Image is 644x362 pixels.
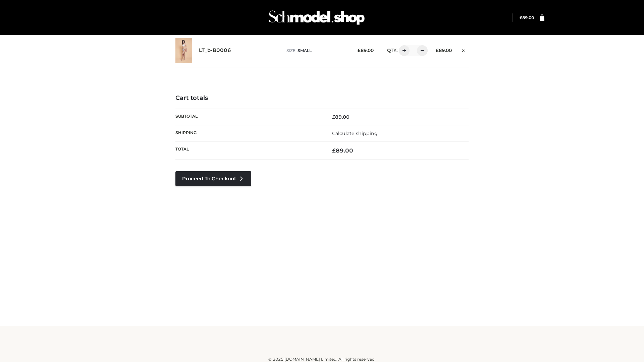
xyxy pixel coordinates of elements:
th: Subtotal [175,109,322,125]
span: SMALL [298,48,312,53]
img: Schmodel Admin 964 [266,4,367,31]
span: £ [358,48,361,53]
th: Shipping [175,125,322,141]
span: £ [332,114,335,120]
div: QTY: [380,45,425,56]
th: Total [175,142,322,160]
bdi: 89.00 [436,48,452,53]
bdi: 89.00 [358,48,374,53]
a: Calculate shipping [332,130,378,136]
a: £89.00 [520,15,534,20]
span: £ [436,48,439,53]
bdi: 89.00 [520,15,534,20]
h4: Cart totals [175,95,469,102]
bdi: 89.00 [332,147,353,154]
p: size : [286,48,347,54]
bdi: 89.00 [332,114,350,120]
a: Proceed to Checkout [175,171,251,186]
span: £ [332,147,336,154]
a: LT_b-B0006 [199,47,231,54]
a: Remove this item [459,45,469,54]
img: LT_b-B0006 - SMALL [175,38,192,63]
span: £ [520,15,522,20]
